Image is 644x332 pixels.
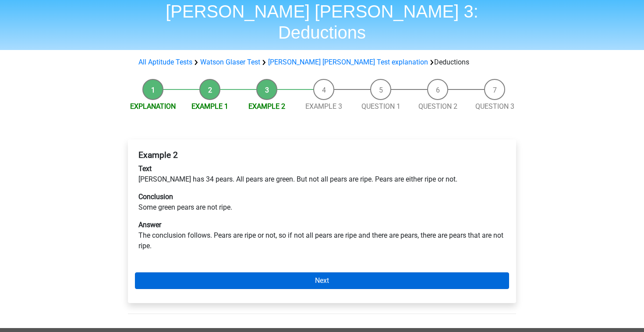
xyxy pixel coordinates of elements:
a: Watson Glaser Test [200,58,260,66]
div: Deductions [135,57,509,68]
b: Conclusion [138,193,173,201]
a: Example 2 [248,102,285,111]
a: Explanation [130,102,176,111]
h1: [PERSON_NAME] [PERSON_NAME] 3: Deductions [120,1,524,43]
a: Question 2 [418,102,457,111]
a: Example 1 [191,102,228,111]
a: Question 1 [361,102,400,111]
b: Text [138,164,152,173]
a: Example 3 [305,102,342,111]
a: [PERSON_NAME] [PERSON_NAME] Test explanation [268,58,428,66]
b: Answer [138,221,161,229]
b: Example 2 [138,150,178,160]
a: Question 3 [475,102,514,111]
p: Some green pears are not ripe. [138,192,506,213]
a: All Aptitude Tests [138,58,192,66]
p: The conclusion follows. Pears are ripe or not, so if not all pears are ripe and there are pears, ... [138,220,506,251]
p: [PERSON_NAME] has 34 pears. All pears are green. But not all pears are ripe. Pears are either rip... [138,164,506,185]
a: Next [135,272,509,289]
